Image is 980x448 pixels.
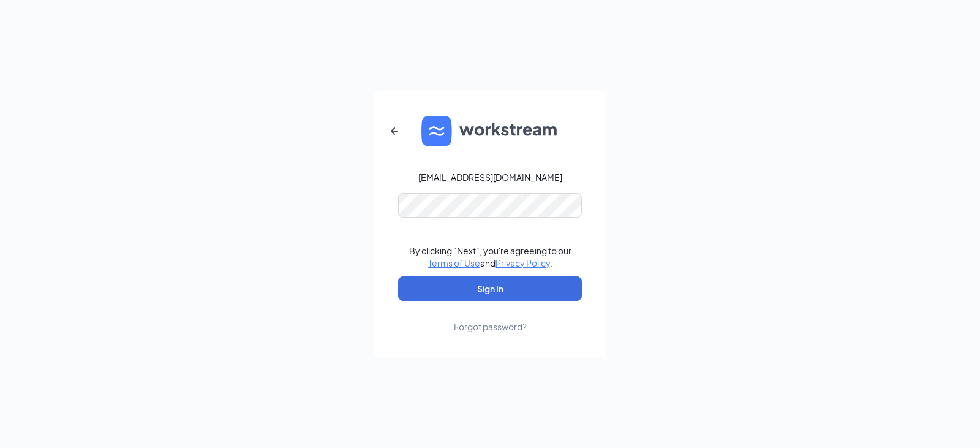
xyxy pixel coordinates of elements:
[428,257,480,268] a: Terms of Use
[380,116,409,146] button: ArrowLeftNew
[454,301,527,333] a: Forgot password?
[454,321,527,333] div: Forgot password?
[418,171,562,183] div: [EMAIL_ADDRESS][DOMAIN_NAME]
[409,245,571,269] div: By clicking "Next", you're agreeing to our and .
[398,276,582,301] button: Sign In
[387,124,402,139] svg: ArrowLeftNew
[496,257,550,268] a: Privacy Policy
[421,116,559,146] img: WS logo and Workstream text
